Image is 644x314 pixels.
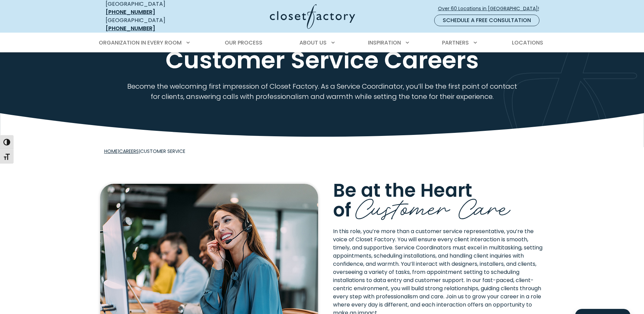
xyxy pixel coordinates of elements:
div: [GEOGRAPHIC_DATA] [106,16,204,33]
span: Organization in Every Room [99,39,182,47]
a: [PHONE_NUMBER] [106,24,155,32]
p: Become the welcoming first impression of Closet Factory. As a Service Coordinator, you’ll be the ... [123,81,521,102]
span: About Us [299,39,327,47]
span: Customer Service [140,148,185,155]
span: Over 60 Locations in [GEOGRAPHIC_DATA]! [438,5,545,12]
a: Careers [119,148,139,155]
a: [PHONE_NUMBER] [106,8,155,16]
span: Inspiration [368,39,401,47]
h1: Customer Service Careers [104,47,540,73]
a: Over 60 Locations in [GEOGRAPHIC_DATA]! [438,3,545,15]
span: of [333,197,351,223]
a: Home [104,148,118,155]
span: Partners [442,39,469,47]
span: Customer Care [355,187,511,225]
span: | | [104,148,185,155]
nav: Primary Menu [94,33,550,52]
a: Schedule a Free Consultation [434,15,539,26]
img: Closet Factory Logo [270,4,355,29]
span: Locations [512,39,543,47]
span: Be at the Heart [333,177,472,203]
span: Our Process [225,39,262,47]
